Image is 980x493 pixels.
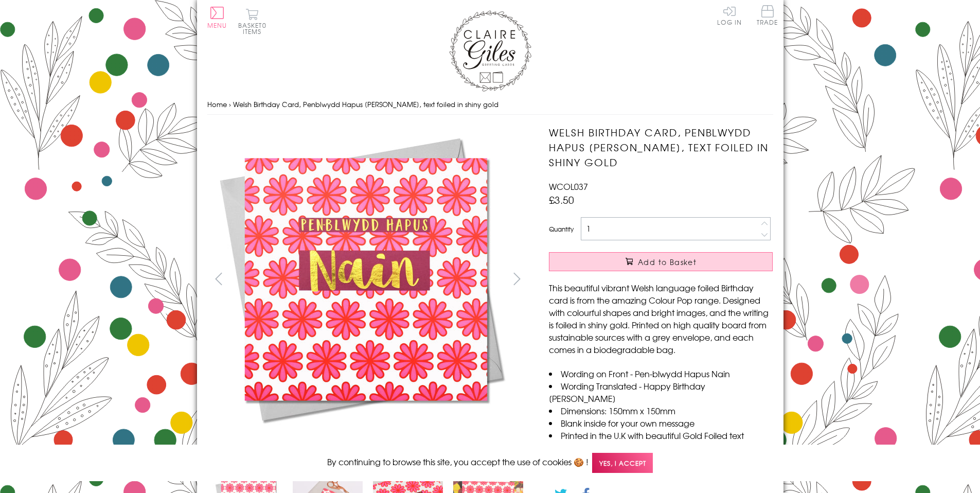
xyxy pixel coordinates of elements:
[549,224,574,234] label: Quantity
[207,99,227,109] a: Home
[638,257,697,267] span: Add to Basket
[207,7,227,28] button: Menu
[757,5,778,25] span: Trade
[207,267,230,290] button: prev
[528,125,837,434] img: Welsh Birthday Card, Penblwydd Hapus Nain, Nan, text foiled in shiny gold
[243,21,266,36] span: 0 items
[207,125,515,434] img: Welsh Birthday Card, Penblwydd Hapus Nain, Nan, text foiled in shiny gold
[229,99,231,109] span: ›
[549,180,588,192] span: WCOL037
[207,21,227,30] span: Menu
[549,252,773,271] button: Add to Basket
[549,442,773,454] li: Comes cello wrapped in Compostable bag
[549,281,773,356] p: This beautiful vibrant Welsh language foiled Birthday card is from the amazing Colour Pop range. ...
[549,429,773,442] li: Printed in the U.K with beautiful Gold Foiled text
[549,367,773,380] li: Wording on Front - Pen-blwydd Hapus Nain
[238,8,266,34] button: Basket0 items
[549,125,773,169] h1: Welsh Birthday Card, Penblwydd Hapus [PERSON_NAME], text foiled in shiny gold
[717,5,742,25] a: Log In
[757,5,778,27] a: Trade
[233,99,498,109] span: Welsh Birthday Card, Penblwydd Hapus [PERSON_NAME], text foiled in shiny gold
[549,192,574,207] span: £3.50
[449,10,531,92] img: Claire Giles Greetings Cards
[549,417,773,429] li: Blank inside for your own message
[505,267,528,290] button: next
[549,380,773,404] li: Wording Translated - Happy Birthday [PERSON_NAME]
[549,404,773,417] li: Dimensions: 150mm x 150mm
[592,453,653,473] span: Yes, I accept
[207,94,773,115] nav: breadcrumbs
